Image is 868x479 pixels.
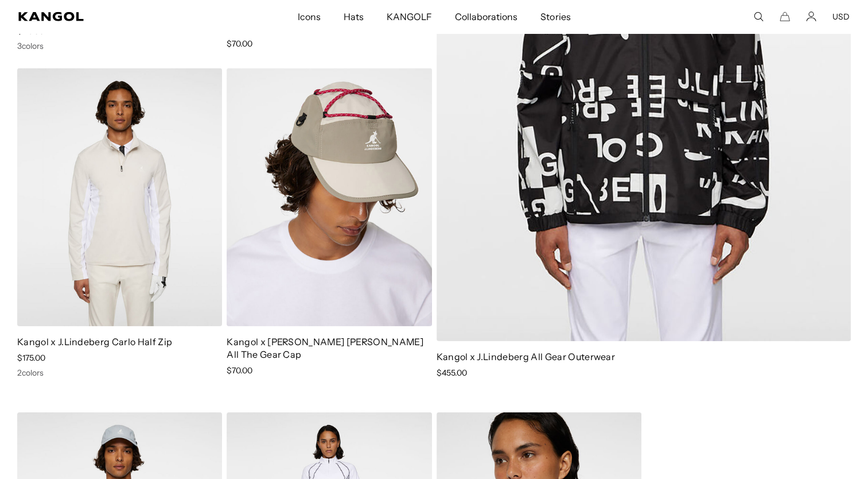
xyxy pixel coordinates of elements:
a: Kangol x J.Lindeberg Carlo Half Zip [17,336,172,347]
span: $175.00 [17,353,45,363]
a: Account [806,11,816,22]
span: $70.00 [227,38,252,49]
img: Kangol x J.Lindeberg Coleman All The Gear Cap [227,68,431,326]
div: 2 colors [17,368,222,378]
a: Kangol x J.Lindeberg All Gear Outerwear [437,351,615,362]
button: Cart [780,11,790,22]
button: USD [832,11,850,22]
a: Kangol x [PERSON_NAME] [PERSON_NAME] All The Gear Cap [227,336,423,360]
img: Kangol x J.Lindeberg Carlo Half Zip [17,68,222,326]
span: $70.00 [227,365,252,376]
div: 3 colors [17,41,222,51]
span: $455.00 [437,368,467,378]
summary: Search here [753,11,764,22]
a: Kangol [18,12,197,21]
